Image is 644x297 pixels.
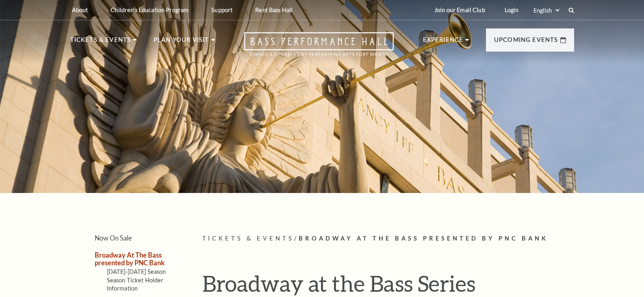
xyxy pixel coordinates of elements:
[532,7,561,14] select: Select:
[107,277,164,292] a: Season Ticket Holder Information
[72,7,88,13] p: About
[70,35,131,50] p: Tickets & Events
[494,35,558,50] p: Upcoming Events
[154,35,209,50] p: Plan Your Visit
[202,234,574,244] p: /
[95,234,132,242] a: Now On Sale
[423,35,464,50] p: Experience
[95,251,165,267] a: Broadway At The Bass presented by PNC Bank
[111,7,189,13] p: Children's Education Program
[211,7,232,13] p: Support
[107,268,166,275] a: [DATE]-[DATE] Season
[202,235,295,242] span: Tickets & Events
[255,7,293,13] p: Rent Bass Hall
[299,235,548,242] span: Broadway At The Bass presented by PNC Bank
